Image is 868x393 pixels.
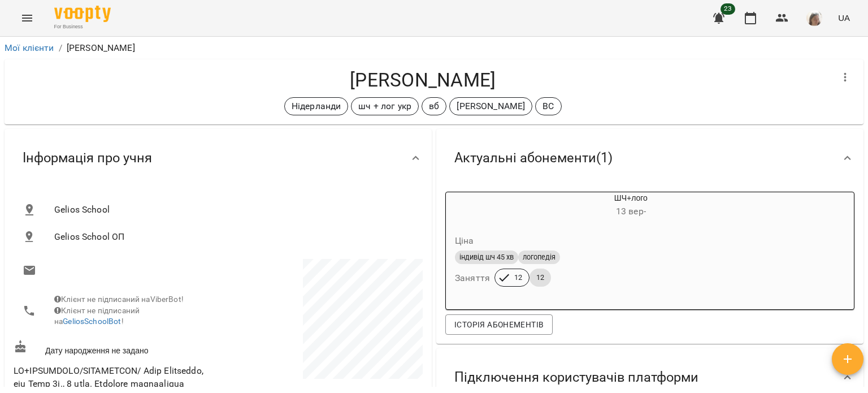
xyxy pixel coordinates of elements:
span: UA [838,12,850,24]
span: Актуальні абонементи ( 1 ) [454,149,613,167]
span: індивід шч 45 хв [455,252,518,262]
button: UA [834,7,854,28]
p: [PERSON_NAME] [457,100,525,113]
div: шч + лог укр [351,97,419,115]
nav: breadcrumb [5,41,863,55]
a: Мої клієнти [5,42,54,53]
div: ШЧ+лого [500,192,762,219]
div: Актуальні абонементи(1) [436,129,863,187]
button: ШЧ+лого13 вер- Цінаіндивід шч 45 хвлогопедіяЗаняття1212 [446,192,762,300]
span: Клієнт не підписаний на ! [54,306,140,326]
p: вб [429,100,439,113]
span: Клієнт не підписаний на ViberBot! [54,295,184,304]
p: Нідерланди [292,100,341,113]
div: Інформація про учня [5,129,432,187]
div: Нідерланди [284,97,348,115]
a: GeliosSchoolBot [63,317,121,326]
p: шч + лог укр [358,100,411,113]
div: вб [422,97,446,115]
span: 12 [530,273,551,283]
h6: Заняття [455,270,490,286]
h4: [PERSON_NAME] [14,68,832,92]
button: Menu [14,5,41,32]
span: For Business [54,23,111,31]
span: 12 [507,273,529,283]
div: ШЧ+лого [446,192,500,219]
div: ВС [535,97,561,115]
img: 4795d6aa07af88b41cce17a01eea78aa.jpg [806,10,822,26]
div: Дату народження не задано [11,338,218,359]
p: [PERSON_NAME] [67,41,135,55]
span: логопедія [518,252,560,262]
button: Історія абонементів [445,314,553,335]
img: Voopty Logo [54,6,111,22]
div: [PERSON_NAME] [449,97,532,115]
li: / [59,41,62,55]
span: 23 [721,3,735,15]
span: Gelios School [54,203,414,217]
span: 13 вер - [616,206,646,217]
span: Gelios School ОП [54,230,414,244]
p: ВС [542,100,554,113]
span: Підключення користувачів платформи [454,369,698,386]
span: Інформація про учня [23,149,152,167]
h6: Ціна [455,233,474,249]
span: Історія абонементів [454,318,544,331]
